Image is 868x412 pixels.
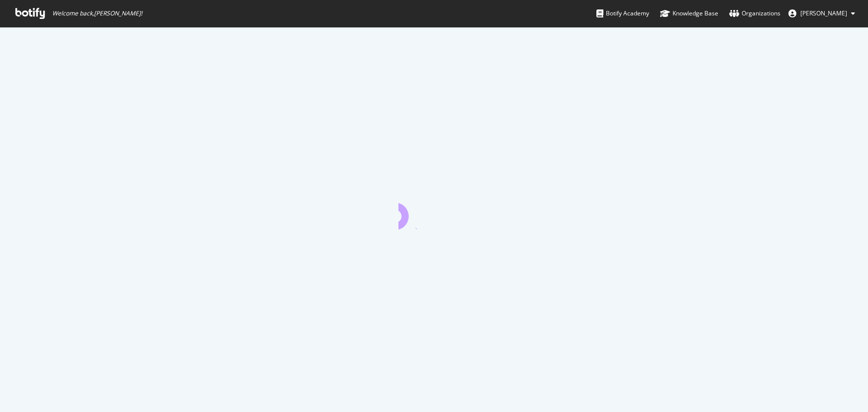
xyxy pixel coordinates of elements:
[780,5,863,21] button: [PERSON_NAME]
[800,9,847,17] span: Kianna Vazquez
[660,8,718,18] div: Knowledge Base
[729,8,780,18] div: Organizations
[52,9,142,17] span: Welcome back, [PERSON_NAME] !
[398,194,470,229] div: animation
[596,8,649,18] div: Botify Academy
